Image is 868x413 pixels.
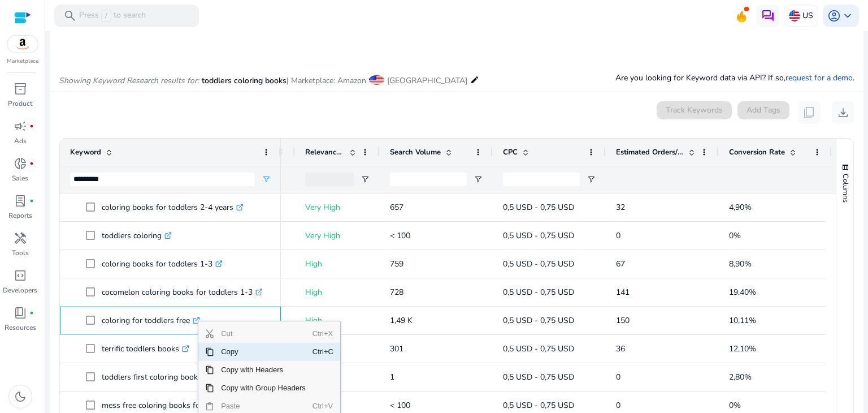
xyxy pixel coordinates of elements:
[12,248,29,258] p: Tools
[29,161,34,166] span: fiber_manual_record
[361,175,370,184] button: Open Filter Menu
[729,372,752,382] span: 2,80%
[202,75,287,86] span: toddlers coloring books
[102,337,189,360] p: terrific toddlers books
[390,230,410,241] span: < 100
[102,365,208,389] p: toddlers first coloring book
[729,287,756,298] span: 19,40%
[503,372,574,382] span: 0,5 USD - 0,75 USD
[503,315,574,326] span: 0,5 USD - 0,75 USD
[14,306,27,320] span: book_4
[3,285,37,295] p: Developers
[102,281,263,304] p: cocomelon coloring books for toddlers 1-3
[7,36,38,53] img: amazon.svg
[14,390,27,403] span: dark_mode
[616,147,684,157] span: Estimated Orders/Month
[827,9,841,23] span: account_circle
[616,372,620,382] span: 0
[390,400,410,411] span: < 100
[14,82,27,96] span: inventory_2
[102,309,200,332] p: coloring for toddlers free
[729,147,785,157] span: Conversion Rate
[102,196,244,219] p: coloring books for toddlers 2-4 years
[214,343,313,361] span: Copy
[214,379,313,397] span: Copy with Group Headers
[214,325,313,343] span: Cut
[390,147,441,157] span: Search Volume
[102,252,223,276] p: coloring books for toddlers 1-3
[305,309,370,332] p: High
[305,147,345,157] span: Relevance Score
[616,315,630,326] span: 150
[305,196,370,219] p: Very High
[615,72,854,84] p: Are you looking for Keyword data via API? If so, .
[616,343,625,354] span: 36
[503,230,574,241] span: 0,5 USD - 0,75 USD
[102,224,172,247] p: toddlers coloring
[390,259,403,269] span: 759
[832,101,854,124] button: download
[616,400,620,411] span: 0
[7,57,38,66] p: Marketplace
[390,315,413,326] span: 1,49 K
[616,230,620,241] span: 0
[729,230,741,241] span: 0%
[14,194,27,208] span: lab_profile
[390,287,403,298] span: 728
[14,119,27,133] span: campaign
[59,75,199,86] i: Showing Keyword Research results for:
[470,73,479,87] mat-icon: edit
[313,325,337,343] span: Ctrl+X
[729,202,752,213] span: 4,90%
[503,287,574,298] span: 0,5 USD - 0,75 USD
[313,343,337,361] span: Ctrl+C
[8,98,32,109] p: Product
[5,322,36,333] p: Resources
[101,10,111,22] span: /
[262,175,271,184] button: Open Filter Menu
[587,175,596,184] button: Open Filter Menu
[63,9,77,23] span: search
[287,75,366,86] span: | Marketplace: Amazon
[729,343,756,354] span: 12,10%
[802,6,813,25] p: US
[14,231,27,245] span: handyman
[79,10,146,22] p: Press to search
[503,202,574,213] span: 0,5 USD - 0,75 USD
[840,174,850,203] span: Columns
[14,136,27,146] p: Ads
[503,259,574,269] span: 0,5 USD - 0,75 USD
[70,173,255,186] input: Keyword Filter Input
[390,372,394,382] span: 1
[789,10,800,21] img: us.svg
[29,124,34,128] span: fiber_manual_record
[305,281,370,304] p: High
[390,343,403,354] span: 301
[214,361,313,379] span: Copy with Headers
[14,157,27,170] span: donut_small
[616,259,625,269] span: 67
[70,147,101,157] span: Keyword
[8,210,32,221] p: Reports
[390,202,403,213] span: 657
[616,287,630,298] span: 141
[14,269,27,282] span: code_blocks
[836,106,850,119] span: download
[841,9,854,23] span: keyboard_arrow_down
[29,199,34,203] span: fiber_manual_record
[305,224,370,247] p: Very High
[729,400,741,411] span: 0%
[729,315,756,326] span: 10,11%
[390,173,467,186] input: Search Volume Filter Input
[503,400,574,411] span: 0,5 USD - 0,75 USD
[29,311,34,315] span: fiber_manual_record
[12,173,28,183] p: Sales
[503,147,518,157] span: CPC
[729,259,752,269] span: 8,90%
[503,343,574,354] span: 0,5 USD - 0,75 USD
[503,173,580,186] input: CPC Filter Input
[387,75,467,86] span: [GEOGRAPHIC_DATA]
[616,202,625,213] span: 32
[785,72,853,83] a: request for a demo
[474,175,483,184] button: Open Filter Menu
